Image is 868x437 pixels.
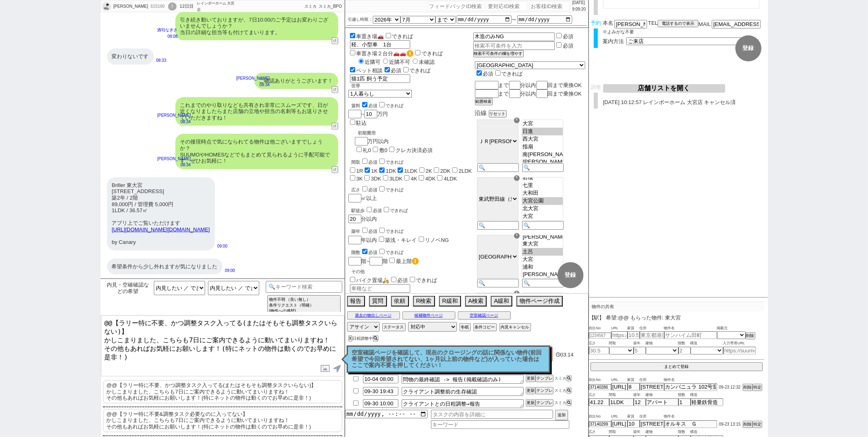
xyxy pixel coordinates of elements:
p: @@【ラリー特に不要&調整タスク必要なのに入ってない】 かしこまりました、こちらも7日にご案内できるように動いてまいりますね！ その他もあればお気軽にお願いします！(特にネットの物件は動くのでお... [103,409,342,432]
label: できれば [413,50,443,57]
label: 3LDK [389,176,403,182]
span: 03:14 [560,352,574,358]
span: 住所 [640,325,664,332]
p: [PERSON_NAME] [157,156,191,162]
label: 近隣可 [356,59,381,65]
p: [DATE] 10:12:57 レインボーホーム 大宮店 キャンセル済 [603,99,766,106]
label: できれば [402,67,431,74]
div: 駅徒歩 [352,206,473,214]
p: [PERSON_NAME] [236,75,270,82]
p: 08:34 [236,82,270,88]
label: 2DK [440,168,450,174]
span: スミカ [553,376,566,380]
input: 車置き場２台分🚗🚗 [350,50,355,55]
input: https://suumo.jp/chintai/jnc_000022489271 [723,347,756,354]
option: 浦和 [522,263,563,271]
input: できれば [384,207,389,212]
input: できれば [379,159,385,164]
input: できれば [379,249,385,254]
label: 敷0 [379,147,387,153]
input: 🔍 [477,279,519,287]
span: 間取 [609,429,634,435]
span: 09-23 12:32 [717,385,743,389]
option: 七里 [522,182,563,189]
span: 必須 [373,208,382,213]
input: キーワード [431,420,569,429]
label: できれば [378,250,404,255]
button: 質問 [369,296,387,307]
span: 必須 [483,71,494,77]
option: 岩槻 [522,174,563,182]
div: 賃料 [352,101,404,109]
span: 物件名 [664,377,717,383]
span: 広さ [589,429,609,435]
label: できれば [384,33,413,39]
input: できれば [379,186,385,191]
input: できれば [379,102,385,107]
div: ㎡以上 [348,185,473,202]
div: ☓ [514,175,520,181]
button: 追加 [555,410,568,420]
input: 🔍 [477,163,519,172]
label: 3DK [371,176,381,182]
div: ご確認ありがとうございます！ [254,73,338,89]
button: 冬眠 [459,323,471,331]
div: まで 分以内 [475,81,585,89]
button: 登録 [735,35,761,61]
button: 更新 [526,387,536,394]
label: できれば [494,71,523,77]
label: できれば [378,160,404,165]
input: 要対応ID検索 [487,1,527,11]
label: 車置き場２台分🚗🚗 [348,50,413,57]
span: スミカ [304,4,317,9]
label: 4K [411,176,417,182]
input: 検索不可条件を入力 [473,41,555,50]
input: 検索不可条件を入力 [473,33,555,41]
span: 必須 [398,277,408,283]
button: X [348,335,353,341]
option: 指扇 [522,143,563,151]
label: 1LDK [404,168,418,174]
input: バイク置場🛵 [350,277,355,282]
div: ☓ [514,117,520,123]
div: Briller 東大宮 [STREET_ADDRESS] 築2年 / 2階 89,000円 / 管理費 5,000円 1LDK / 36.57㎡ アプリ上でご覧いただけます by Canary [107,177,215,250]
span: 築年 [634,340,646,347]
span: 回まで乗換OK [548,82,582,88]
input: 近隣不可 [383,59,388,64]
button: R検索 [413,296,435,307]
div: 変わりないです [107,48,154,65]
img: 0hYp_Gk9cdBl9yPhNFyxV4IAJuBTVRT19NWVkZak5rDGdNDBMMWAxBOUM_XDocBkENX1lJa048W21-LXE5bGj6a3UOWGhLCkc... [102,2,111,11]
div: 年以内 [348,226,473,244]
span: 吹出No [589,377,611,383]
label: 〜 [512,17,516,22]
label: 4DK [425,176,435,182]
p: @@【ラリー特に不要、かつ調整タスク入ってる(またはそもそも調整タスクいらない)】 かしこまりました、こちらも7日にご案内できるように動いてまいりますね！ その他もあればお気軽にお願いします！(... [103,380,342,403]
span: 構造 [691,340,723,347]
button: リセット [489,110,507,117]
span: 家賃 [627,325,640,332]
button: まとめて登録 [590,362,763,371]
button: ステータス [382,323,406,331]
label: 引越し時期： [348,16,373,23]
div: まで 分以内 [475,89,585,98]
input: 東京都港区海岸３ [640,331,664,339]
span: 広さ [589,340,609,347]
button: 物件不明 （良い無し） 条件リクエスト（明確） (物件への感想) [267,295,341,315]
span: 09-23 13:15 [717,422,743,426]
button: 店舗リストを開く [603,84,725,93]
span: 家賃 [627,413,640,420]
span: 建物 [646,392,678,398]
p: その他 [352,269,473,275]
input: タスクの内容を詳細に [431,410,553,419]
div: これまでのやり取りなども共有され非常にスムーズです、日が近くなりましたらまた店舗の立地や担当の名刺等もお送りさせていただきますね！ [175,97,338,126]
div: 分以内 [348,206,473,223]
option: [PERSON_NAME] [522,271,563,278]
span: 物件名 [664,325,717,332]
div: ☓ [514,233,520,239]
span: URL [611,325,627,332]
span: 広さ [589,392,609,398]
input: 10.5 [627,331,640,339]
label: 築浅・キレイ [385,237,417,243]
option: 大宮 [522,256,563,263]
label: 2LDK [459,168,472,174]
